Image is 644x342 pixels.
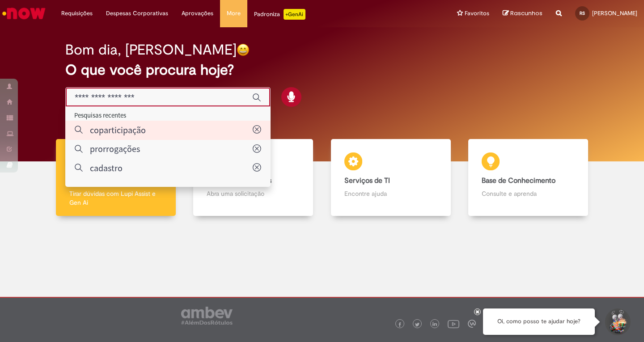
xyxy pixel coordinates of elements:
[69,189,162,207] p: Tirar dúvidas com Lupi Assist e Gen Ai
[482,176,555,185] b: Base de Conhecimento
[468,320,476,328] img: logo_footer_workplace.png
[465,9,489,18] span: Favoritos
[604,308,631,335] button: Iniciar Conversa de Suporte
[482,189,575,198] p: Consulte e aprenda
[448,318,459,329] img: logo_footer_youtube.png
[237,43,250,56] img: happy-face.png
[398,322,402,327] img: logo_footer_facebook.png
[106,9,168,18] span: Despesas Corporativas
[207,189,300,198] p: Abra uma solicitação
[483,308,595,335] div: Oi, como posso te ajudar hoje?
[182,9,213,18] span: Aprovações
[1,4,47,22] img: ServiceNow
[510,9,542,17] span: Rascunhos
[460,139,597,216] a: Base de Conhecimento Consulte e aprenda
[580,10,585,16] span: RS
[47,139,185,216] a: Tirar dúvidas Tirar dúvidas com Lupi Assist e Gen Ai
[284,9,305,20] p: +GenAi
[65,62,579,78] h2: O que você procura hoje?
[592,9,637,17] span: [PERSON_NAME]
[65,42,237,58] h2: Bom dia, [PERSON_NAME]
[344,189,437,198] p: Encontre ajuda
[254,9,305,20] div: Padroniza
[322,139,460,216] a: Serviços de TI Encontre ajuda
[344,176,390,185] b: Serviços de TI
[432,322,437,327] img: logo_footer_linkedin.png
[503,9,542,18] a: Rascunhos
[61,9,93,18] span: Requisições
[181,307,233,325] img: logo_footer_ambev_rotulo_gray.png
[227,9,241,18] span: More
[415,322,419,327] img: logo_footer_twitter.png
